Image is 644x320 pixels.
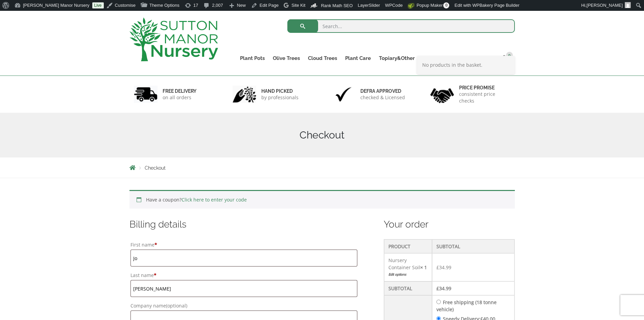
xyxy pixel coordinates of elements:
a: Contact [470,54,498,63]
h6: Defra approved [360,88,405,94]
img: 4.jpg [430,84,454,105]
span: 0 [443,2,449,8]
p: consistent price checks [459,91,510,104]
span: (optional) [166,302,187,309]
h3: Your order [384,218,515,231]
a: Cloud Trees [304,54,341,63]
a: Olive Trees [269,54,304,63]
p: No products in the basket. [422,61,509,69]
p: checked & Licensed [360,94,405,101]
span: Checkout [145,165,166,171]
h3: Billing details [129,218,359,231]
img: 3.jpg [332,86,355,103]
a: Click here to enter your code [182,196,247,203]
div: Have a coupon? [129,190,515,209]
img: 2.jpg [233,86,256,103]
p: on all orders [163,94,196,101]
span: £ [436,285,439,292]
input: Search... [287,19,515,33]
a: Edit options [388,271,427,278]
label: First name [130,240,358,250]
a: Live [92,2,104,8]
a: Delivery [442,54,470,63]
nav: Breadcrumbs [129,165,515,170]
h6: hand picked [261,88,299,94]
label: Company name [130,301,358,311]
span: £ [436,264,439,271]
span: Rank Math SEO [321,3,353,8]
img: logo [129,18,218,61]
span: 0 [506,52,513,59]
strong: × 1 [420,264,427,271]
p: by professionals [261,94,299,101]
a: Plant Pots [236,54,269,63]
h1: Checkout [129,129,515,141]
a: About [419,54,442,63]
img: 1.jpg [134,86,158,103]
span: [PERSON_NAME] [587,3,623,8]
bdi: 34.99 [436,285,451,292]
th: Subtotal [432,239,515,253]
a: Plant Care [341,54,375,63]
h6: Price promise [459,85,510,91]
a: 0 [498,54,515,63]
a: Topiary&Other [375,54,419,63]
td: Nursery Container Soil [384,253,432,281]
label: Last name [130,271,358,280]
th: Subtotal [384,281,432,295]
label: Free shipping (18 tonne vehicle) [436,299,497,313]
h6: FREE DELIVERY [163,88,196,94]
span: Site Kit [291,3,305,8]
th: Product [384,239,432,253]
bdi: 34.99 [436,264,451,271]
